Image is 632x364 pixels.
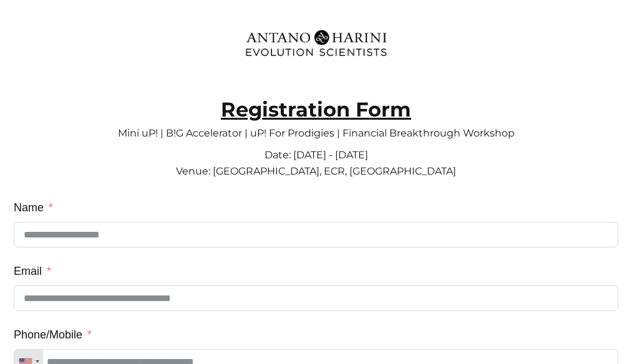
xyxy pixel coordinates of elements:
label: Phone/Mobile [14,323,92,346]
label: Name [14,196,53,219]
label: Email [14,260,51,282]
img: Evolution-Scientist (2) [239,22,394,64]
input: Email [14,285,618,311]
p: Mini uP! | B!G Accelerator | uP! For Prodigies | Financial Breakthrough Workshop [14,118,618,136]
strong: Registration Form [221,97,411,122]
span: Date: [DATE] - [DATE] Venue: [GEOGRAPHIC_DATA], ECR, [GEOGRAPHIC_DATA] [176,149,456,177]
